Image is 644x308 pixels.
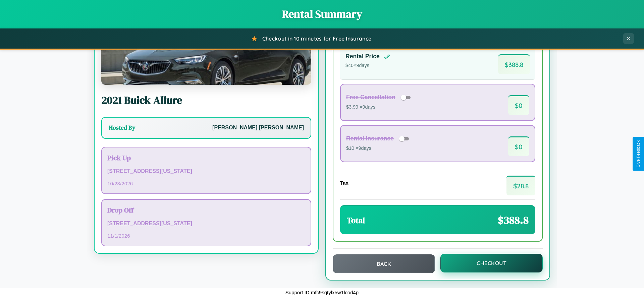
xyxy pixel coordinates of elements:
p: $10 × 9 days [346,144,411,153]
h3: Hosted By [109,124,135,132]
button: Back [333,254,435,273]
h3: Drop Off [107,205,305,215]
span: $ 388.8 [498,213,529,228]
span: $ 0 [508,136,529,156]
h3: Total [347,215,365,226]
img: Buick Allure [101,18,311,85]
p: [STREET_ADDRESS][US_STATE] [107,219,305,229]
h4: Rental Price [345,53,380,60]
p: 10 / 23 / 2026 [107,179,305,188]
div: Give Feedback [636,140,641,168]
p: $ 40 × 9 days [345,61,390,70]
h4: Tax [340,180,348,186]
h4: Free Cancellation [346,94,395,101]
p: Support ID: mfc9sqtylx5w1lcod4p [285,288,359,297]
span: $ 388.8 [498,54,530,74]
h3: Pick Up [107,153,305,163]
p: [STREET_ADDRESS][US_STATE] [107,167,305,176]
p: 11 / 1 / 2026 [107,231,305,240]
span: $ 28.8 [506,176,535,195]
button: Checkout [440,254,543,272]
h1: Rental Summary [7,7,637,21]
span: Checkout in 10 minutes for Free Insurance [262,35,371,42]
h2: 2021 Buick Allure [101,93,311,108]
h4: Rental Insurance [346,135,394,142]
span: $ 0 [508,95,529,115]
p: [PERSON_NAME] [PERSON_NAME] [212,123,304,133]
p: $3.99 × 9 days [346,103,413,112]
